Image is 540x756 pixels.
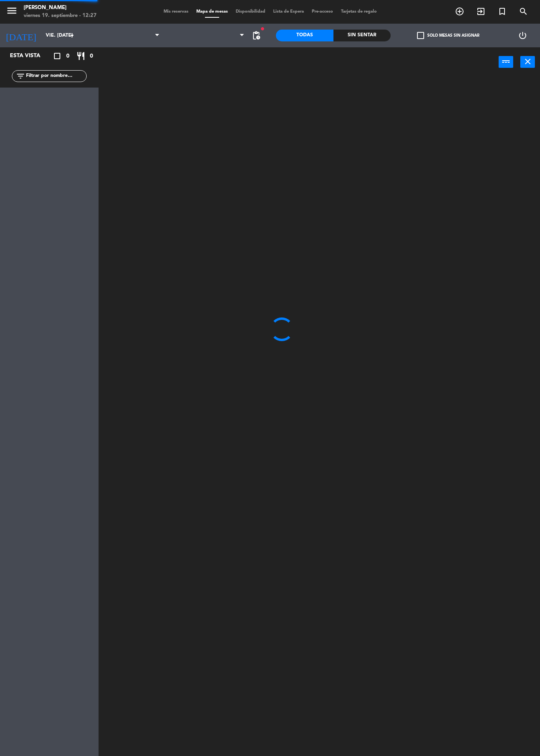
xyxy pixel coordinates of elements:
[66,52,69,61] span: 0
[337,9,381,14] span: Tarjetas de regalo
[417,32,479,39] label: Solo mesas sin asignar
[417,32,424,39] span: check_box_outline_blank
[160,9,192,14] span: Mis reservas
[308,9,337,14] span: Pre-acceso
[251,31,261,40] span: pending_actions
[523,57,533,66] i: close
[497,7,507,16] i: turned_in_not
[276,30,333,41] div: Todas
[16,71,25,81] i: filter_list
[192,9,232,14] span: Mapa de mesas
[90,52,93,61] span: 0
[6,5,18,17] i: menu
[499,56,513,68] button: power_input
[4,51,57,61] div: Esta vista
[52,51,62,61] i: crop_square
[6,5,18,19] button: menu
[476,7,486,16] i: exit_to_app
[67,31,77,40] i: arrow_drop_down
[501,57,511,66] i: power_input
[24,12,97,20] div: viernes 19. septiembre - 12:27
[333,30,391,41] div: Sin sentar
[520,56,535,68] button: close
[269,9,308,14] span: Lista de Espera
[260,26,265,31] span: fiber_manual_record
[518,31,527,40] i: power_settings_new
[232,9,269,14] span: Disponibilidad
[25,72,86,80] input: Filtrar por nombre...
[24,4,97,12] div: [PERSON_NAME]
[519,7,528,16] i: search
[76,51,86,61] i: restaurant
[455,7,464,16] i: add_circle_outline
